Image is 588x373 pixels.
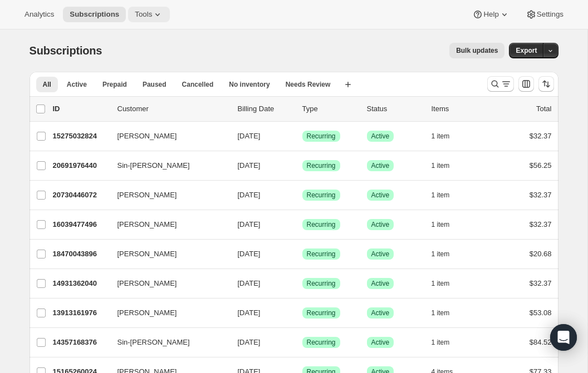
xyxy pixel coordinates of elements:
button: [PERSON_NAME] [111,186,222,204]
span: $32.37 [530,132,552,140]
span: $32.37 [530,279,552,287]
span: 1 item [432,338,450,347]
span: 1 item [432,220,450,229]
span: $84.52 [530,338,552,346]
span: $32.37 [530,220,552,228]
span: Recurring [307,309,336,317]
button: Bulk updates [449,43,504,58]
span: [DATE] [238,250,261,258]
span: Active [371,191,390,200]
span: $53.08 [530,309,552,317]
span: [DATE] [238,279,261,287]
button: Sin-[PERSON_NAME] [111,334,222,351]
div: 13913161976[PERSON_NAME][DATE]SuccessRecurringSuccessActive1 item$53.08 [53,305,552,321]
span: Recurring [307,191,336,200]
div: 14931362040[PERSON_NAME][DATE]SuccessRecurringSuccessActive1 item$32.37 [53,276,552,291]
span: Sin-[PERSON_NAME] [117,337,190,348]
button: Sort the results [538,76,554,92]
button: 1 item [432,276,462,291]
span: Settings [537,10,563,19]
button: Sin-[PERSON_NAME] [111,157,222,175]
div: 20691976440Sin-[PERSON_NAME][DATE]SuccessRecurringSuccessActive1 item$56.25 [53,158,552,173]
span: Active [371,132,390,141]
button: 1 item [432,128,462,144]
button: Analytics [18,7,61,22]
span: Recurring [307,279,336,288]
span: [DATE] [238,309,261,317]
span: Prepaid [102,80,127,89]
button: Subscriptions [63,7,126,22]
span: Recurring [307,220,336,229]
button: Customize table column order and visibility [518,76,534,92]
span: 1 item [432,279,450,288]
span: Recurring [307,161,336,170]
div: 20730446072[PERSON_NAME][DATE]SuccessRecurringSuccessActive1 item$32.37 [53,187,552,203]
button: Search and filter results [487,76,514,92]
span: [DATE] [238,220,261,228]
span: [PERSON_NAME] [117,248,177,260]
p: 18470043896 [53,248,109,260]
span: All [43,80,51,89]
button: 1 item [432,187,462,203]
button: [PERSON_NAME] [111,127,222,145]
span: Tools [135,10,152,19]
span: No inventory [229,80,269,89]
p: 14357168376 [53,337,109,348]
p: 14931362040 [53,278,109,289]
span: Recurring [307,250,336,258]
span: $20.68 [530,250,552,258]
span: Active [371,338,390,347]
span: Subscriptions [30,44,102,57]
span: Active [67,80,87,89]
p: 20691976440 [53,160,109,171]
p: Status [367,103,423,115]
p: Billing Date [238,103,293,115]
div: 14357168376Sin-[PERSON_NAME][DATE]SuccessRecurringSuccessActive1 item$84.52 [53,335,552,350]
span: [PERSON_NAME] [117,190,177,201]
button: Create new view [339,77,357,92]
span: [PERSON_NAME] [117,131,177,142]
span: Active [371,220,390,229]
span: Recurring [307,338,336,347]
button: 1 item [432,158,462,173]
span: $32.37 [530,191,552,199]
span: Bulk updates [456,46,498,55]
span: [PERSON_NAME] [117,278,177,289]
span: Active [371,250,390,258]
div: 15275032824[PERSON_NAME][DATE]SuccessRecurringSuccessActive1 item$32.37 [53,128,552,144]
span: Recurring [307,132,336,141]
button: 1 item [432,217,462,232]
span: Export [516,46,537,55]
p: 15275032824 [53,131,109,142]
span: Subscriptions [70,10,119,19]
button: Export [509,43,543,58]
span: Sin-[PERSON_NAME] [117,160,190,171]
span: Analytics [24,10,54,19]
button: [PERSON_NAME] [111,216,222,233]
button: [PERSON_NAME] [111,275,222,292]
div: IDCustomerBilling DateTypeStatusItemsTotal [53,103,552,115]
button: 1 item [432,305,462,321]
p: Total [536,103,551,115]
span: $56.25 [530,161,552,170]
span: Active [371,309,390,317]
span: [DATE] [238,132,261,140]
span: Cancelled [182,80,214,89]
span: Paused [143,80,166,89]
p: Customer [117,103,229,115]
p: ID [53,103,109,115]
span: Active [371,161,390,170]
span: 1 item [432,161,450,170]
p: 16039477496 [53,219,109,230]
span: [DATE] [238,161,261,170]
span: [PERSON_NAME] [117,219,177,230]
button: Help [465,7,516,22]
p: 13913161976 [53,307,109,319]
button: Tools [128,7,170,22]
span: 1 item [432,250,450,258]
span: 1 item [432,191,450,200]
span: [PERSON_NAME] [117,307,177,319]
span: Needs Review [286,80,331,89]
span: Help [483,10,498,19]
button: 1 item [432,246,462,262]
